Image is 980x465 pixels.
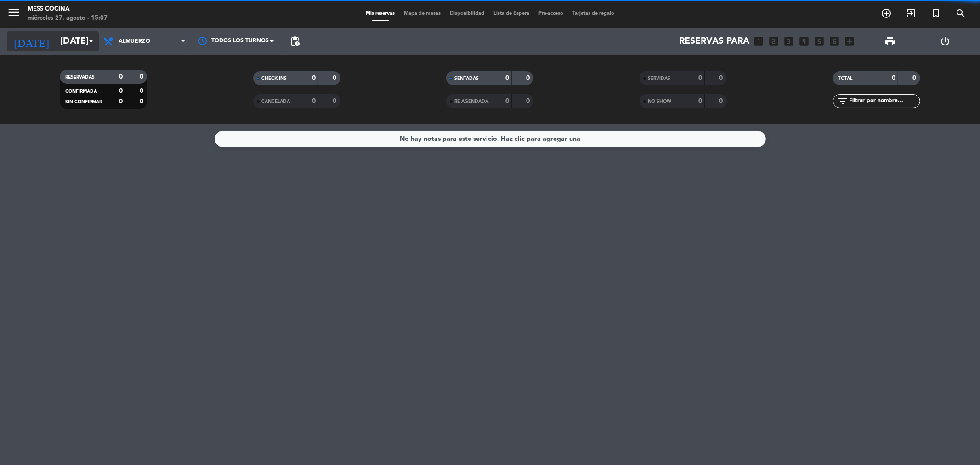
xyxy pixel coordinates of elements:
span: SERVIDAS [648,76,670,81]
span: Reservas para [680,36,750,47]
strong: 0 [505,98,509,104]
i: search [955,8,966,19]
span: SIN CONFIRMAR [65,100,102,104]
span: Almuerzo [119,38,150,45]
span: Mapa de mesas [399,11,445,16]
strong: 0 [698,98,702,104]
span: Tarjetas de regalo [568,11,619,16]
strong: 0 [526,75,532,81]
i: add_circle_outline [881,8,892,19]
i: power_settings_new [940,36,951,47]
strong: 0 [312,98,316,104]
strong: 0 [140,98,145,105]
div: miércoles 27. agosto - 15:07 [28,14,108,23]
strong: 0 [119,98,123,105]
button: menu [7,6,21,23]
strong: 0 [140,88,145,94]
strong: 0 [505,75,509,81]
span: Lista de Espera [489,11,534,16]
i: looks_one [753,35,765,47]
i: filter_list [838,96,849,107]
span: NO SHOW [648,99,671,104]
span: print [884,36,895,47]
div: No hay notas para este servicio. Haz clic para agregar una [400,134,580,144]
i: turned_in_not [930,8,941,19]
span: CANCELADA [261,99,290,104]
i: [DATE] [7,31,56,51]
span: Pre-acceso [534,11,568,16]
span: RESERVADAS [65,75,95,79]
strong: 0 [333,75,338,81]
strong: 0 [892,75,895,81]
strong: 0 [119,74,123,80]
span: Disponibilidad [445,11,489,16]
strong: 0 [912,75,918,81]
span: RE AGENDADA [454,99,488,104]
i: arrow_drop_down [85,36,96,47]
i: looks_6 [829,35,841,47]
strong: 0 [719,75,725,81]
div: LOG OUT [918,28,973,55]
div: Mess Cocina [28,5,108,14]
span: CHECK INS [261,76,287,81]
span: TOTAL [838,76,853,81]
i: looks_4 [799,35,810,47]
strong: 0 [698,75,702,81]
i: looks_two [768,35,780,47]
i: looks_5 [814,35,826,47]
strong: 0 [333,98,338,104]
i: exit_to_app [906,8,917,19]
span: SENTADAS [454,76,479,81]
span: pending_actions [289,36,300,47]
strong: 0 [719,98,725,104]
strong: 0 [140,74,145,80]
i: add_box [844,35,856,47]
strong: 0 [526,98,532,104]
input: Filtrar por nombre... [849,96,920,106]
span: CONFIRMADA [65,89,97,94]
i: looks_3 [783,35,795,47]
strong: 0 [119,88,123,94]
span: Mis reservas [361,11,399,16]
strong: 0 [312,75,316,81]
i: menu [7,6,21,19]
